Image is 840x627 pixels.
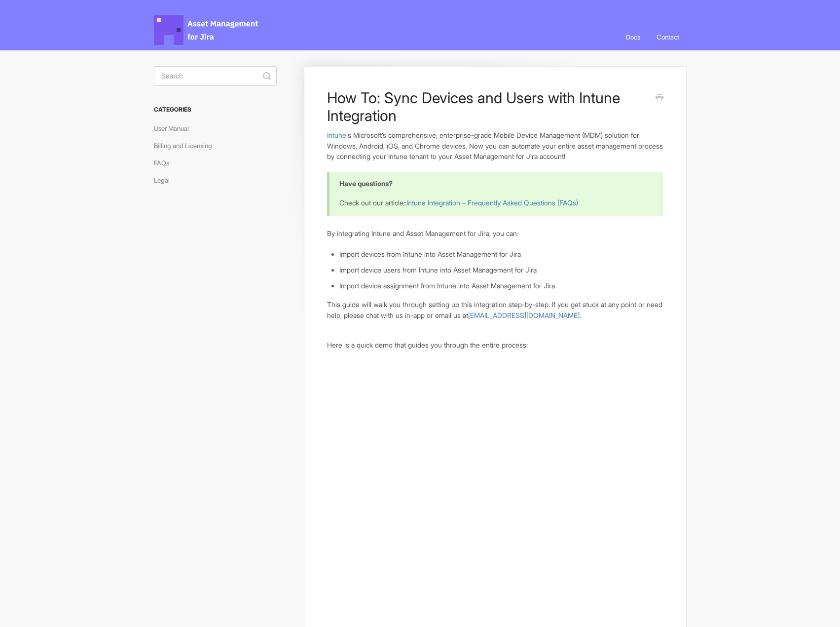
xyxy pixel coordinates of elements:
[327,340,663,351] p: Here is a quick demo that guides you through the entire process:
[339,249,663,260] li: Import devices from Intune into Asset Management for Jira
[656,93,663,104] a: Print this Article
[619,24,648,50] a: Docs
[339,197,651,208] p: Check out our article::
[327,130,663,162] p: is Microsoft’s comprehensive, enterprise-grade Mobile Device Management (MDM) solution for Window...
[154,101,277,118] h3: Categories
[154,155,177,171] a: FAQs
[339,265,663,275] li: Import device users from Intune into Asset Management for Jira
[339,179,393,188] b: Have questions?
[406,198,578,207] a: Intune Integration – Frequently Asked Questions (FAQs)
[154,15,259,45] span: Asset Management for Jira Docs
[468,311,580,319] a: [EMAIL_ADDRESS][DOMAIN_NAME]
[339,280,663,291] li: Import device assignment from Intune into Asset Management for Jira
[327,131,346,139] a: Intune
[154,172,177,188] a: Legal
[327,89,648,124] h1: How To: Sync Devices and Users with Intune Integration
[327,299,663,320] p: This guide will walk you through setting up this integration step-by-step. If you get stuck at an...
[154,120,196,136] a: User Manual
[649,24,687,50] a: Contact
[154,138,219,154] a: Billing and Licensing
[154,66,277,86] input: Search
[327,228,663,239] p: By integrating Intune and Asset Management for Jira, you can:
